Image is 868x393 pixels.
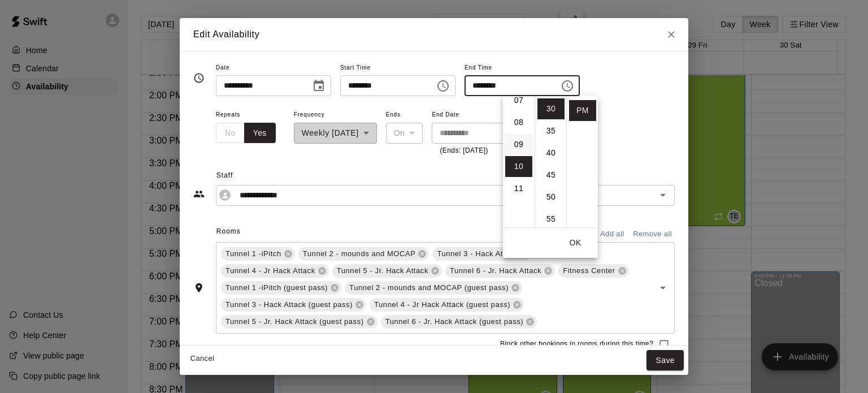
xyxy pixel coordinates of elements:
[558,264,628,278] div: Fitness Center
[500,339,653,350] span: Block other bookings in rooms during this time?
[221,281,341,295] div: Tunnel 1 -iPitch (guest pass)
[221,299,357,310] span: Tunnel 3 - Hack Attack (guest pass)
[345,281,522,295] div: Tunnel 2 - mounds and MOCAP (guest pass)
[432,107,545,123] span: End Date
[537,120,565,141] li: 35 minutes
[307,75,330,97] button: Choose date, selected date is Aug 28, 2025
[537,165,565,185] li: 45 minutes
[294,107,377,123] span: Frequency
[505,112,532,133] li: 8 hours
[557,232,593,253] button: OK
[537,187,565,208] li: 50 minutes
[465,61,580,76] span: End Time
[216,227,241,235] span: Rooms
[655,187,671,203] button: Open
[221,316,368,327] span: Tunnel 5 - Jr. Hack Attack (guest pass)
[646,350,684,371] button: Save
[244,123,276,144] button: Yes
[537,142,565,163] li: 40 minutes
[505,156,532,177] li: 10 hours
[216,167,675,185] span: Staff
[193,27,259,42] h6: Edit Availability
[216,123,276,144] div: outlined button group
[221,315,377,329] div: Tunnel 5 - Jr. Hack Attack (guest pass)
[221,265,320,277] span: Tunnel 4 - Jr Hack Attack
[655,280,671,296] button: Open
[221,247,295,261] div: Tunnel 1 -iPitch
[445,265,546,277] span: Tunnel 6 - Jr. Hack Attack
[505,134,532,155] li: 9 hours
[193,188,205,200] svg: Staff
[566,96,598,227] ul: Select meridiem
[432,247,531,261] div: Tunnel 3 - Hack Attack
[440,145,537,157] p: (Ends: [DATE])
[381,315,537,329] div: Tunnel 6 - Jr. Hack Attack (guest pass)
[503,96,535,227] ul: Select hours
[193,72,205,84] svg: Timing
[537,209,565,230] li: 55 minutes
[594,226,630,243] button: Add all
[345,282,513,293] span: Tunnel 2 - mounds and MOCAP (guest pass)
[630,226,675,243] button: Remove all
[370,299,515,310] span: Tunnel 4 - Jr Hack Attack (guest pass)
[216,61,331,76] span: Date
[535,96,566,227] ul: Select minutes
[221,264,329,278] div: Tunnel 4 - Jr Hack Attack
[370,298,524,312] div: Tunnel 4 - Jr Hack Attack (guest pass)
[569,100,596,121] li: PM
[184,350,220,368] button: Cancel
[221,248,286,260] span: Tunnel 1 -iPitch
[332,265,433,277] span: Tunnel 5 - Jr. Hack Attack
[332,264,442,278] div: Tunnel 5 - Jr. Hack Attack
[661,24,682,45] button: Close
[298,248,420,260] span: Tunnel 2 - mounds and MOCAP
[556,75,579,97] button: Choose time, selected time is 10:30 PM
[386,107,423,123] span: Ends
[193,282,205,293] svg: Rooms
[298,247,429,261] div: Tunnel 2 - mounds and MOCAP
[505,178,532,199] li: 11 hours
[432,75,454,97] button: Choose time, selected time is 6:00 PM
[221,298,366,312] div: Tunnel 3 - Hack Attack (guest pass)
[432,248,522,260] span: Tunnel 3 - Hack Attack
[537,98,565,119] li: 30 minutes
[558,265,619,277] span: Fitness Center
[340,61,455,76] span: Start Time
[386,123,423,144] div: On
[445,264,555,278] div: Tunnel 6 - Jr. Hack Attack
[216,107,285,123] span: Repeats
[505,90,532,111] li: 7 hours
[381,316,528,327] span: Tunnel 6 - Jr. Hack Attack (guest pass)
[221,282,332,293] span: Tunnel 1 -iPitch (guest pass)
